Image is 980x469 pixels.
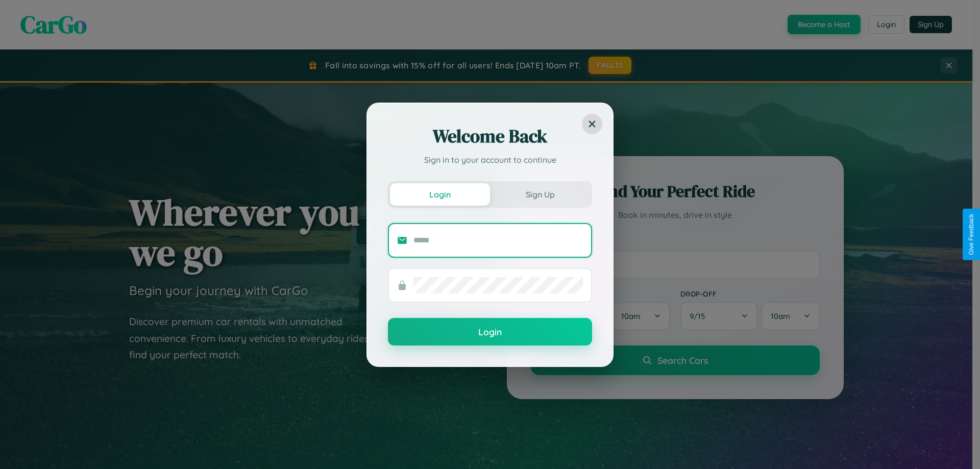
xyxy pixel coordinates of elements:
[388,318,592,345] button: Login
[388,124,592,149] h2: Welcome Back
[490,183,590,206] button: Sign Up
[390,183,490,206] button: Login
[968,214,975,255] div: Give Feedback
[388,154,592,166] p: Sign in to your account to continue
